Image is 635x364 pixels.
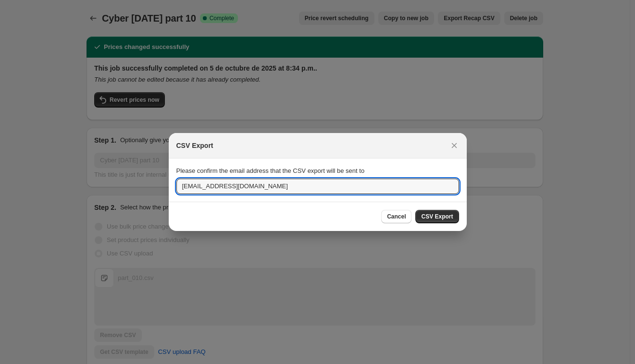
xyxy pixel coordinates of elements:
[176,141,213,150] h2: CSV Export
[415,210,459,223] button: CSV Export
[176,167,365,174] span: Please confirm the email address that the CSV export will be sent to
[448,139,461,152] button: Close
[421,213,453,220] span: CSV Export
[381,210,411,223] button: Cancel
[387,213,406,220] span: Cancel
